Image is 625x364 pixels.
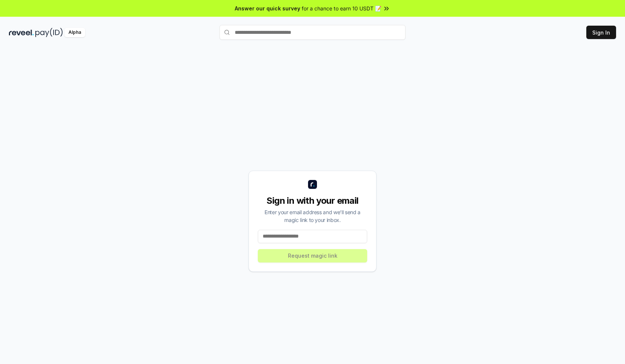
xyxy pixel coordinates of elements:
[64,28,85,37] div: Alpha
[302,4,381,12] span: for a chance to earn 10 USDT 📝
[258,195,367,207] div: Sign in with your email
[35,28,63,37] img: pay_id
[9,28,34,37] img: reveel_dark
[235,4,300,12] span: Answer our quick survey
[586,26,616,39] button: Sign In
[258,208,367,224] div: Enter your email address and we’ll send a magic link to your inbox.
[308,180,317,189] img: logo_small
